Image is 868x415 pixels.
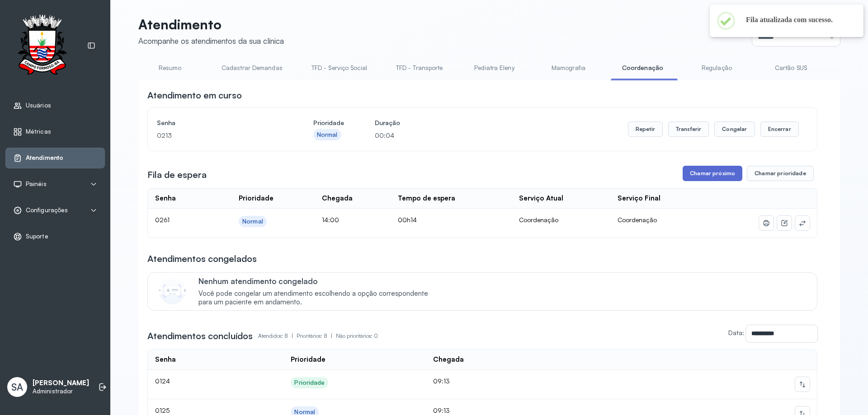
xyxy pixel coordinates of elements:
[26,233,48,240] span: Suporte
[33,387,89,395] p: Administrador
[155,377,170,385] span: 0124
[618,216,657,224] span: Coordenação
[155,406,170,414] span: 0125
[239,194,274,203] div: Prioridade
[519,194,563,203] div: Serviço Atual
[322,216,339,224] span: 14:00
[747,166,814,181] button: Chamar prioridade
[398,194,455,203] div: Tempo de espera
[433,377,450,385] span: 09:13
[13,101,97,110] a: Usuários
[668,121,709,137] button: Transferir
[537,61,600,75] a: Mamografia
[336,330,378,342] p: Não prioritários: 0
[26,180,47,188] span: Painéis
[714,121,755,137] button: Congelar
[302,61,376,75] a: TFD - Serviço Social
[683,166,742,181] button: Chamar próximo
[138,36,284,46] div: Acompanhe os atendimentos da sua clínica
[294,379,325,387] div: Prioridade
[317,131,338,139] div: Normal
[628,121,663,137] button: Repetir
[26,206,68,214] span: Configurações
[13,127,97,136] a: Métricas
[26,154,63,162] span: Atendimento
[198,276,438,286] p: Nenhum atendimento congelado
[26,128,51,135] span: Métricas
[147,330,253,342] h3: Atendimentos concluídos
[618,194,660,203] div: Serviço Final
[375,117,400,129] h4: Duração
[147,168,207,181] h3: Fila de espera
[258,330,297,342] p: Atendidos: 8
[147,252,257,265] h3: Atendimentos congelados
[291,355,325,364] div: Prioridade
[611,61,674,75] a: Coordenação
[26,102,51,109] span: Usuários
[138,16,284,33] p: Atendimento
[159,277,186,304] img: Imagem de CalloutCard
[157,129,283,142] p: 0213
[155,355,176,364] div: Senha
[313,117,344,129] h4: Prioridade
[212,61,292,75] a: Cadastrar Demandas
[462,61,526,75] a: Pediatra Eleny
[728,329,744,336] label: Data:
[155,216,170,224] span: 0261
[398,216,417,224] span: 00h14
[433,406,450,414] span: 09:13
[433,355,464,364] div: Chegada
[292,332,293,339] span: |
[760,121,799,137] button: Encerrar
[297,330,336,342] p: Prioritários: 8
[387,61,452,75] a: TFD - Transporte
[198,289,438,307] span: Você pode congelar um atendimento escolhendo a opção correspondente para um paciente em andamento.
[138,61,202,75] a: Resumo
[155,194,176,203] div: Senha
[157,117,283,129] h4: Senha
[33,379,89,387] p: [PERSON_NAME]
[322,194,353,203] div: Chegada
[242,218,263,225] div: Normal
[13,154,97,163] a: Atendimento
[746,15,849,24] h2: Fila atualizada com sucesso.
[519,216,604,224] div: Coordenação
[331,332,332,339] span: |
[147,89,242,102] h3: Atendimento em curso
[375,129,400,142] p: 00:04
[685,61,748,75] a: Regulação
[9,14,75,77] img: Logotipo do estabelecimento
[759,61,822,75] a: Cartão SUS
